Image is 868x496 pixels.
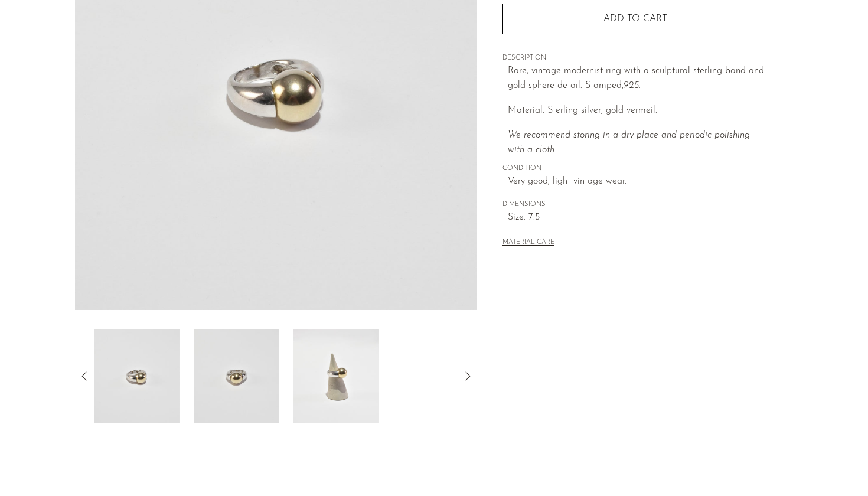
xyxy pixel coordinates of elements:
span: DESCRIPTION [502,53,768,64]
p: Material: Sterling silver, gold vermeil. [508,103,768,119]
img: Modernist Two-Tone Ring [293,329,379,423]
img: Modernist Two-Tone Ring [194,329,279,423]
img: Modernist Two-Tone Ring [94,329,180,423]
span: CONDITION [502,164,768,174]
span: Add to cart [603,14,667,24]
p: Rare, vintage modernist ring with a sculptural sterling band and gold sphere detail. Stamped, [508,64,768,94]
span: DIMENSIONS [502,200,768,210]
span: Very good; light vintage wear. [508,174,768,190]
span: Size: 7.5 [508,210,768,226]
button: Add to cart [502,4,768,34]
em: 925. [624,81,641,90]
button: MATERIAL CARE [502,239,554,247]
i: We recommend storing in a dry place and periodic polishing with a cloth. [508,130,750,155]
